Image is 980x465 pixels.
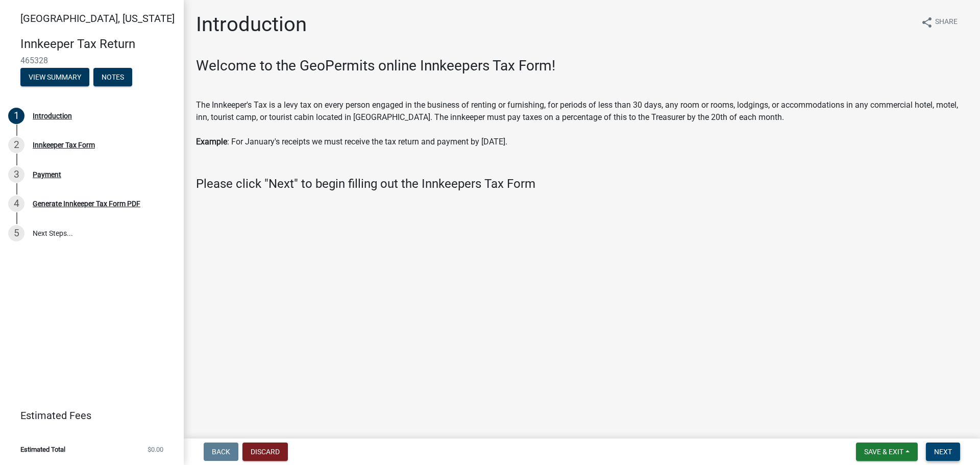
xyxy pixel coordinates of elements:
div: 5 [8,225,24,241]
span: [GEOGRAPHIC_DATA], [US_STATE] [20,12,175,25]
span: Back [212,448,230,456]
span: $0.00 [148,446,163,453]
div: Payment [33,171,61,178]
wm-modal-confirm: Notes [93,74,132,82]
h3: Welcome to the GeoPermits online Innkeepers Tax Form! [196,57,968,75]
h1: Introduction [196,12,307,37]
div: 1 [8,108,24,124]
button: Next [926,443,960,461]
button: Save & Exit [856,443,918,461]
span: Next [934,448,952,456]
div: Innkeeper Tax Form [33,141,95,149]
div: Generate Innkeeper Tax Form PDF [33,200,140,207]
strong: Example [196,137,227,146]
button: View Summary [20,68,89,86]
button: Discard [242,443,288,461]
span: Save & Exit [864,448,903,456]
div: Introduction [33,112,72,119]
span: Estimated Total [20,446,65,453]
button: shareShare [913,12,966,32]
span: 465328 [20,56,163,65]
div: 2 [8,137,24,153]
button: Notes [93,68,132,86]
span: Share [935,16,958,29]
a: Estimated Fees [8,405,167,426]
div: 4 [8,195,24,212]
p: The Innkeeper's Tax is a levy tax on every person engaged in the business of renting or furnishin... [196,99,968,148]
button: Back [204,443,238,461]
h4: Innkeeper Tax Return [20,37,176,52]
div: 3 [8,166,24,183]
wm-modal-confirm: Summary [20,74,89,82]
h4: Please click "Next" to begin filling out the Innkeepers Tax Form [196,177,968,191]
i: share [921,16,933,29]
